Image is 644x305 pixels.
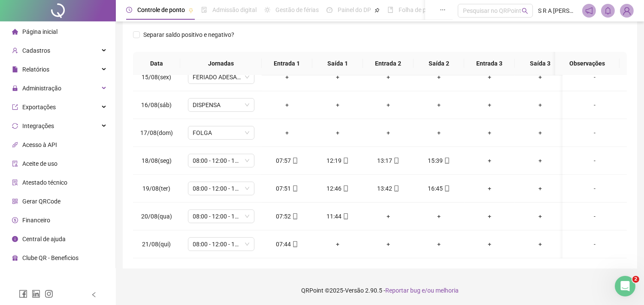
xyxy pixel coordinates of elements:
[291,213,298,219] span: mobile
[420,212,457,221] div: +
[12,161,18,167] span: audit
[319,128,356,138] div: +
[522,128,559,138] div: +
[393,158,399,164] span: mobile
[22,179,67,186] span: Atestado técnico
[291,241,298,247] span: mobile
[264,7,270,13] span: sun
[269,100,305,110] div: +
[22,160,57,167] span: Aceite de uso
[443,185,450,191] span: mobile
[262,52,312,75] th: Entrada 1
[562,59,613,68] span: Observações
[370,239,407,249] div: +
[471,239,508,249] div: +
[615,276,635,296] iframe: Intercom live chat
[399,6,454,13] span: Folha de pagamento
[375,8,380,13] span: pushpin
[143,185,171,192] span: 19/08(ter)
[269,72,305,82] div: +
[370,100,407,110] div: +
[585,7,593,15] span: notification
[12,179,18,185] span: solution
[22,28,57,35] span: Página inicial
[345,287,364,294] span: Versão
[342,185,349,191] span: mobile
[22,141,57,148] span: Acesso à API
[193,210,249,223] span: 08:00 - 12:00 - 13:00 - 17:00
[275,6,319,13] span: Gestão de férias
[12,123,18,129] span: sync
[471,72,508,82] div: +
[193,126,249,139] span: FOLGA
[522,156,559,165] div: +
[32,290,40,298] span: linkedin
[193,182,249,195] span: 08:00 - 12:00 - 13:00 - 17:00
[193,154,249,167] span: 08:00 - 12:00 - 13:00 - 17:00
[522,212,559,221] div: +
[22,123,54,129] span: Integrações
[363,52,414,75] th: Entrada 2
[569,128,620,138] div: -
[620,4,633,17] img: 52793
[142,102,172,108] span: 16/08(sáb)
[443,158,450,164] span: mobile
[269,128,305,138] div: +
[471,184,508,193] div: +
[393,185,399,191] span: mobile
[319,72,356,82] div: +
[45,290,53,298] span: instagram
[133,52,180,75] th: Data
[420,156,457,165] div: 15:39
[471,156,508,165] div: +
[126,7,132,13] span: clock-circle
[201,7,207,13] span: file-done
[12,142,18,148] span: api
[342,158,349,164] span: mobile
[269,239,305,249] div: 07:44
[569,212,620,221] div: -
[522,239,559,249] div: +
[12,217,18,223] span: dollar
[22,47,50,54] span: Cadastros
[538,6,577,15] span: S R A [PERSON_NAME]
[22,217,50,224] span: Financeiro
[370,128,407,138] div: +
[338,6,371,13] span: Painel do DP
[319,239,356,249] div: +
[212,6,257,13] span: Admissão digital
[370,212,407,221] div: +
[370,184,407,193] div: 13:42
[555,52,620,75] th: Observações
[569,72,620,82] div: -
[22,236,66,242] span: Central de ajuda
[141,213,172,220] span: 20/08(qua)
[193,71,249,84] span: FERIADO ADESÃO DO PARÁ
[385,287,459,294] span: Reportar bug e/ou melhoria
[22,66,49,73] span: Relatórios
[291,158,298,164] span: mobile
[180,52,262,75] th: Jornadas
[12,66,18,72] span: file
[193,238,249,251] span: 08:00 - 12:00 - 13:00 - 17:00
[370,72,407,82] div: +
[632,276,639,283] span: 2
[440,7,446,13] span: ellipsis
[19,290,27,298] span: facebook
[569,184,620,193] div: -
[420,128,457,138] div: +
[420,184,457,193] div: 16:45
[342,213,349,219] span: mobile
[471,100,508,110] div: +
[269,184,305,193] div: 07:51
[312,52,363,75] th: Saída 1
[522,8,528,14] span: search
[22,254,79,261] span: Clube QR - Beneficios
[471,128,508,138] div: +
[91,292,97,298] span: left
[22,85,61,92] span: Administração
[420,100,457,110] div: +
[12,255,18,261] span: gift
[12,198,18,204] span: qrcode
[471,212,508,221] div: +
